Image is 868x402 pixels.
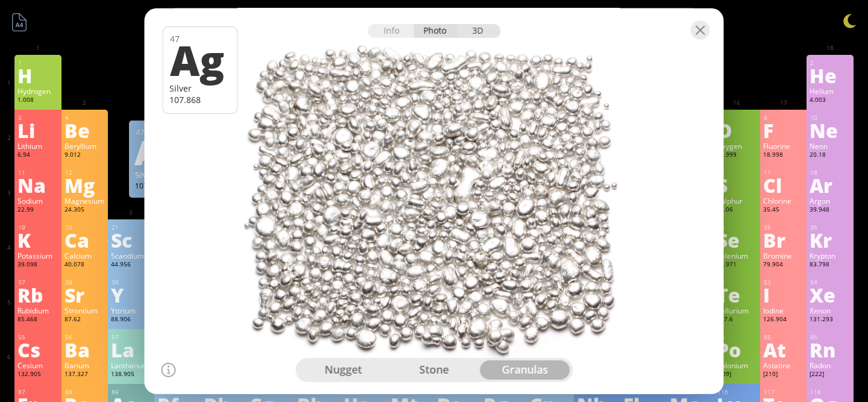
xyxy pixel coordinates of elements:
div: Iodine [763,306,804,315]
div: Polonium [717,360,757,370]
div: 35 [764,224,804,231]
div: Ba [64,340,105,359]
div: 53 [764,278,804,286]
div: 15.999 [717,151,757,160]
div: 137.327 [64,370,105,380]
div: Ag [170,39,230,80]
div: Potassium [17,251,58,260]
div: [209] [717,370,757,380]
div: 17 [764,169,804,177]
div: 85 [764,333,804,341]
div: Na [17,175,58,195]
div: Krypton [810,251,850,260]
div: Lanthanum [111,360,151,370]
div: Sc [111,230,151,250]
div: 4.003 [810,96,850,105]
div: 126.904 [763,315,804,325]
div: Silver [169,82,231,93]
div: Cl [763,175,804,195]
div: Rn [810,340,850,359]
div: Barium [64,360,105,370]
div: Ne [810,121,850,140]
div: 18 [810,169,850,177]
div: 20 [65,224,105,231]
div: I [763,285,804,304]
div: 88 [65,388,105,396]
div: 79.904 [763,260,804,270]
div: K [17,230,58,250]
div: granulas [479,360,570,380]
div: F [763,121,804,140]
div: Helium [810,86,850,96]
div: 32.06 [717,206,757,215]
div: Li [17,121,58,140]
div: Ag [134,142,189,162]
div: Silver [135,169,189,180]
div: Y [111,285,151,304]
div: 3 [18,114,58,122]
div: Argon [810,196,850,206]
div: H [17,66,58,85]
div: 18.998 [763,151,804,160]
div: Scandium [111,251,151,260]
div: 36 [810,224,850,231]
div: 138.905 [111,370,151,380]
div: 12 [65,169,105,177]
div: At [763,340,804,359]
div: 39.098 [17,260,58,270]
div: Astatine [763,360,804,370]
div: 47 [136,127,189,137]
div: Yttrium [111,306,151,315]
div: Rb [17,285,58,304]
div: 55 [18,333,58,341]
div: 8 [717,114,757,122]
div: Rubidium [17,306,58,315]
div: 40.078 [64,260,105,270]
div: 6.94 [17,151,58,160]
div: 86 [810,333,850,341]
div: 1.008 [17,96,58,105]
div: 9.012 [64,151,105,160]
div: 16 [717,169,757,177]
h1: Talbica. Interactive chemistry [6,6,862,31]
div: 107.868 [135,181,189,190]
div: Xe [810,285,850,304]
div: Strontium [64,306,105,315]
div: 117 [764,388,804,396]
div: 52 [717,278,757,286]
div: Bromine [763,251,804,260]
div: 37 [18,278,58,286]
div: 88.906 [111,315,151,325]
div: Sodium [17,196,58,206]
div: Beryllium [64,141,105,151]
div: Oxygen [717,141,757,151]
div: Calcium [64,251,105,260]
div: Tellurium [717,306,757,315]
div: Selenium [717,251,757,260]
div: Hydrogen [17,86,58,96]
div: 83.798 [810,260,850,270]
div: [210] [763,370,804,380]
div: Sulphur [717,196,757,206]
div: Magnesium [64,196,105,206]
div: Sr [64,285,105,304]
div: nugget [298,360,389,380]
div: 56 [65,333,105,341]
div: Chlorine [763,196,804,206]
div: 87.62 [64,315,105,325]
div: 84 [717,333,757,341]
div: 22.99 [17,206,58,215]
div: La [111,340,151,359]
div: Fluorine [763,141,804,151]
div: S [717,175,757,195]
div: 24.305 [64,206,105,215]
div: Xenon [810,306,850,315]
div: 132.905 [17,370,58,380]
div: 57 [112,333,151,341]
div: Kr [810,230,850,250]
div: 87 [18,388,58,396]
div: 127.6 [717,315,757,325]
div: stone [389,360,480,380]
div: 44.956 [111,260,151,270]
div: 1 [18,59,58,67]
